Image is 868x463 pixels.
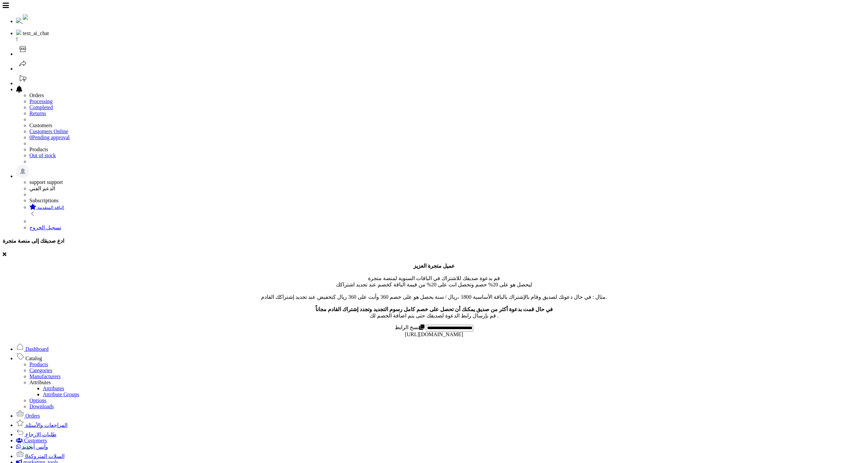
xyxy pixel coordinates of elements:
b: في حال قمت بدعوة أكثر من صديق يمكنك أن تحصل على خصم كامل رسوم التجديد وتجدد إشتراك القادم مجاناً [316,306,553,312]
a: Returns [29,110,46,116]
img: logo-mobile.png [16,18,21,23]
small: الباقة المتقدمة [37,205,64,210]
a: Categories [29,368,52,373]
span: المراجعات والأسئلة [25,422,68,428]
a: Attributes [29,380,51,385]
a: Orders [16,413,40,419]
a: Completed [29,104,53,110]
img: ai-face.png [16,30,21,35]
span: 0 [25,453,28,459]
span: Customers [24,438,47,443]
span: وآتس آب [22,444,48,450]
a: تسجيل الخروج [29,225,61,230]
a: Options [29,398,46,403]
li: Orders [29,92,865,98]
li: الدعم الفني [29,185,865,192]
span: جديد [22,444,32,450]
a: Out of stock [29,153,56,158]
span: السلات المتروكة [25,453,65,459]
a: Attribute Groups [43,392,79,397]
a: الباقة المتقدمة [29,204,865,218]
span: Orders [25,413,40,419]
span: text_ai_chat [23,30,49,36]
li: Customers [29,123,865,129]
a: Processing [29,98,865,104]
a: وآتس آبجديد [16,444,48,450]
span: طلبات الإرجاع [25,432,56,437]
p: قم بدعوة صديقك للاشتراك في الباقات السنوية لمنصة متجرة ليحصل هو على 20% خصم وتحصل انت على 20% من ... [3,263,865,319]
a: Attributes [43,386,64,391]
b: عميل متجرة العزيز [413,263,455,269]
a: Products [29,362,48,367]
a: السلات المتروكة0 [16,453,65,459]
span: support support [29,179,63,185]
a: طلبات الإرجاع [16,432,56,437]
a: Customers Online [29,129,68,134]
span: Dashboard [25,346,48,352]
label: نسخ الرابط [395,324,426,330]
div: [URL][DOMAIN_NAME] [3,331,865,337]
a: تحديثات المنصة [16,80,29,86]
li: Subscriptions [29,198,865,204]
span: Catalog [25,356,42,361]
span: 0 [29,135,32,140]
a: Customers [16,438,47,443]
a: Dashboard [16,346,48,352]
div: ! [16,36,865,42]
a: Downloads [29,404,54,409]
a: Manufacturers [29,374,60,379]
h4: ادع صديقك إلى منصة متجرة [3,238,865,244]
li: Products [29,147,865,153]
a: المراجعات والأسئلة [16,422,68,428]
a: 0Pending approval [29,135,70,140]
img: logo-2.png [23,14,28,23]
